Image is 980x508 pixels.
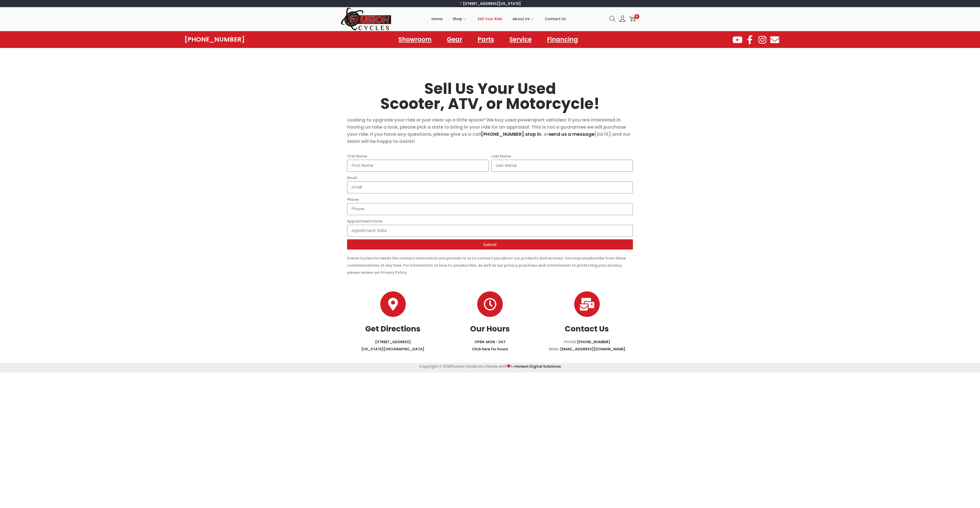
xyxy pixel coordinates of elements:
[365,323,421,334] a: Get Directions
[347,181,633,193] input: Email
[432,13,443,25] span: Home
[477,7,502,30] a: Sell Your Ride
[347,160,489,172] input: First Name
[393,34,437,45] a: Showroom
[629,16,635,22] a: 0
[459,1,521,6] a: [STREET_ADDRESS][US_STATE]
[507,364,510,368] img: ❤
[442,34,467,45] a: Gear
[472,34,499,45] a: Parts
[491,160,633,172] input: Last Name
[470,323,510,334] a: Our Hours
[347,255,633,276] p: Fusion Cycles Inc needs the contact information you provide to us to contact you about our produc...
[481,131,524,137] a: [PHONE_NUMBER]
[452,364,485,369] span: Fusion Cycles Inc.
[347,174,357,181] label: Email
[477,13,502,25] span: Sell Your Ride
[512,13,530,25] span: About Us
[347,203,633,215] input: Only numbers and phone characters (#, -, *, etc) are accepted.
[472,339,508,352] a: OPEN: MON - SATClick here for hours
[525,131,541,137] a: stop in
[347,239,633,250] button: Submit
[347,116,633,145] p: Looking to upgrade your ride or just clear up a little space? We buy used powersport vehicles! If...
[347,225,633,237] input: Appoitment Date
[577,339,610,344] a: [PHONE_NUMBER]
[491,153,511,160] label: Last Name
[453,13,462,25] span: Shop
[347,153,367,160] label: First Name
[542,34,583,45] a: Financing
[515,364,561,369] a: Honest Digital Solutions
[538,338,635,353] p: PHONE: EMAIL:
[504,34,537,45] a: Service
[392,7,606,30] nav: Primary navigation
[545,13,566,25] span: Contact Us
[560,346,625,352] a: [EMAIL_ADDRESS][DOMAIN_NAME]
[459,2,463,5] img: 📍
[347,196,359,203] label: Phone
[380,291,406,317] a: Get Directions
[185,36,245,43] a: [PHONE_NUMBER]
[361,339,424,352] a: [STREET_ADDRESS][US_STATE][GEOGRAPHIC_DATA]
[477,291,503,317] a: Our Hours
[565,323,609,334] a: Contact Us
[453,7,467,30] a: Shop
[483,243,497,246] span: Submit
[512,7,535,30] a: About Us
[341,7,392,31] img: Woostify retina logo
[432,7,443,30] a: Home
[574,291,600,317] a: Contact Us
[545,7,566,30] a: Contact Us
[548,131,594,137] a: send us a message
[393,34,583,45] nav: Menu
[347,81,633,111] h2: Sell Us Your Used Scooter, ATV, or Motorcycle!
[347,218,383,225] label: Appointment Date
